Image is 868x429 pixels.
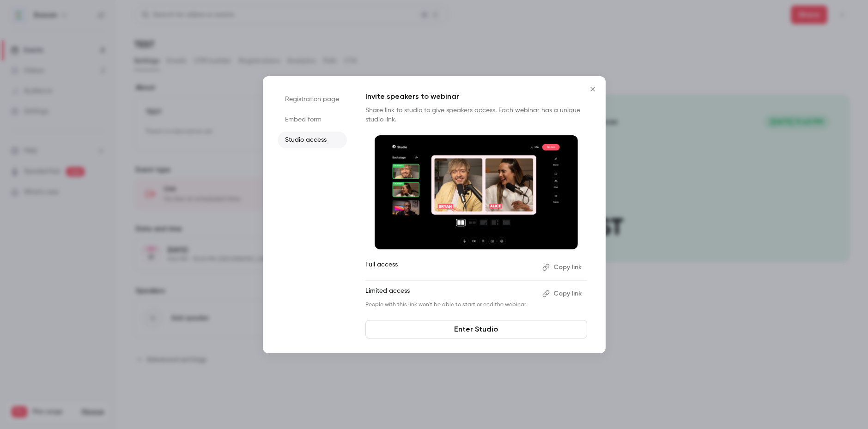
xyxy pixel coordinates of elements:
li: Studio access [278,132,347,148]
p: Invite speakers to webinar [365,91,587,102]
li: Registration page [278,91,347,108]
p: People with this link won't be able to start or end the webinar [365,301,535,308]
p: Share link to studio to give speakers access. Each webinar has a unique studio link. [365,106,587,124]
button: Copy link [539,286,587,301]
li: Embed form [278,111,347,128]
button: Copy link [539,260,587,275]
p: Limited access [365,286,535,301]
p: Full access [365,260,535,275]
img: Invite speakers to webinar [375,135,578,250]
button: Close [583,80,602,98]
a: Enter Studio [365,320,587,338]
